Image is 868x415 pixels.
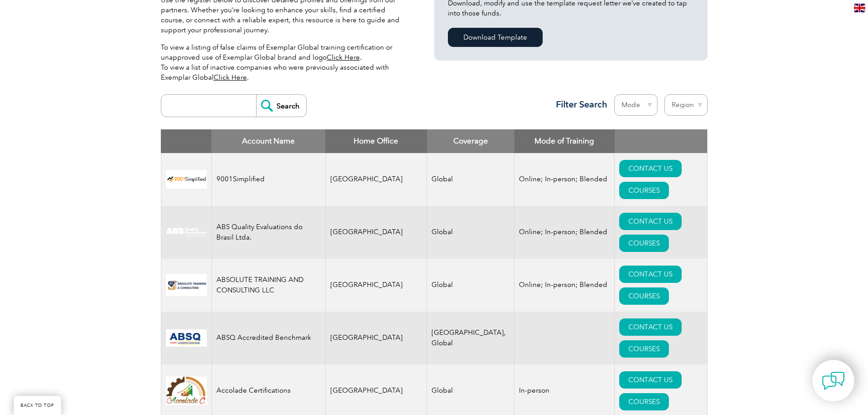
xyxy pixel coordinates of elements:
[427,129,514,153] th: Coverage: activate to sort column ascending
[166,329,207,347] img: cc24547b-a6e0-e911-a812-000d3a795b83-logo.png
[211,153,325,206] td: 9001Simplified
[256,95,306,117] input: Search
[166,227,207,237] img: c92924ac-d9bc-ea11-a814-000d3a79823d-logo.jpg
[427,153,514,206] td: Global
[211,312,325,364] td: ABSQ Accredited Benchmark
[550,99,607,110] h3: Filter Search
[619,318,682,336] a: CONTACT US
[211,206,325,259] td: ABS Quality Evaluations do Brasil Ltda.
[166,274,207,296] img: 16e092f6-eadd-ed11-a7c6-00224814fd52-logo.png
[448,28,543,47] a: Download Template
[325,153,427,206] td: [GEOGRAPHIC_DATA]
[211,129,325,153] th: Account Name: activate to sort column descending
[514,259,615,312] td: Online; In-person; Blended
[619,213,682,230] a: CONTACT US
[427,312,514,364] td: [GEOGRAPHIC_DATA], Global
[615,129,707,153] th: : activate to sort column ascending
[514,206,615,259] td: Online; In-person; Blended
[619,235,669,252] a: COURSES
[514,129,615,153] th: Mode of Training: activate to sort column ascending
[619,393,669,410] a: COURSES
[619,340,669,358] a: COURSES
[166,376,207,405] img: 1a94dd1a-69dd-eb11-bacb-002248159486-logo.jpg
[214,73,247,82] a: Click Here
[161,42,407,82] p: To view a listing of false claims of Exemplar Global training certification or unapproved use of ...
[325,206,427,259] td: [GEOGRAPHIC_DATA]
[325,312,427,364] td: [GEOGRAPHIC_DATA]
[619,182,669,199] a: COURSES
[619,160,682,177] a: CONTACT US
[325,259,427,312] td: [GEOGRAPHIC_DATA]
[619,371,682,389] a: CONTACT US
[854,4,865,12] img: en
[822,369,845,392] img: contact-chat.png
[427,259,514,312] td: Global
[619,266,682,283] a: CONTACT US
[166,170,207,189] img: 37c9c059-616f-eb11-a812-002248153038-logo.png
[14,396,61,415] a: BACK TO TOP
[427,206,514,259] td: Global
[211,259,325,312] td: ABSOLUTE TRAINING AND CONSULTING LLC
[325,129,427,153] th: Home Office: activate to sort column ascending
[327,53,360,61] a: Click Here
[514,153,615,206] td: Online; In-person; Blended
[619,287,669,305] a: COURSES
